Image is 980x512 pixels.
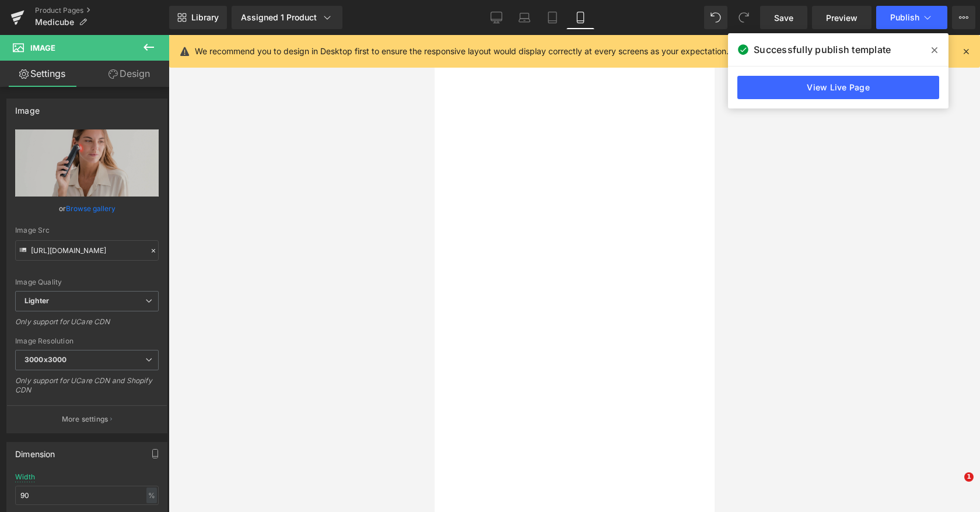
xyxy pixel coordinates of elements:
a: Desktop [482,6,510,29]
button: Undo [704,6,727,29]
a: Browse gallery [66,198,116,219]
span: Publish [890,13,919,22]
div: % [146,488,157,503]
div: Assigned 1 Product [241,12,333,23]
b: Lighter [24,296,49,305]
button: More settings [7,405,167,433]
div: Width [15,473,35,481]
button: More [952,6,975,29]
span: Preview [826,12,857,24]
span: 1 [964,472,974,482]
p: We recommend you to design in Desktop first to ensure the responsive layout would display correct... [195,45,729,58]
a: Laptop [510,6,538,29]
span: Save [774,12,793,24]
a: Preview [812,6,871,29]
a: New Library [169,6,227,29]
a: Mobile [566,6,594,29]
input: Link [15,240,159,261]
span: Image [30,43,55,52]
div: Dimension [15,443,55,459]
span: Medicube [35,17,74,27]
span: Library [191,12,219,23]
button: Publish [876,6,947,29]
div: Image Src [15,226,159,234]
span: Successfully publish template [754,43,891,57]
div: Image Quality [15,278,159,286]
input: auto [15,486,159,505]
p: More settings [62,414,108,425]
a: Design [87,61,171,87]
a: Tablet [538,6,566,29]
a: View Live Page [737,76,939,99]
div: Image Resolution [15,337,159,345]
button: Redo [732,6,755,29]
div: Image [15,99,40,115]
div: Only support for UCare CDN [15,317,159,334]
b: 3000x3000 [24,355,66,364]
a: Product Pages [35,6,169,15]
div: Only support for UCare CDN and Shopify CDN [15,376,159,402]
div: or [15,202,159,215]
iframe: Intercom live chat [940,472,968,500]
